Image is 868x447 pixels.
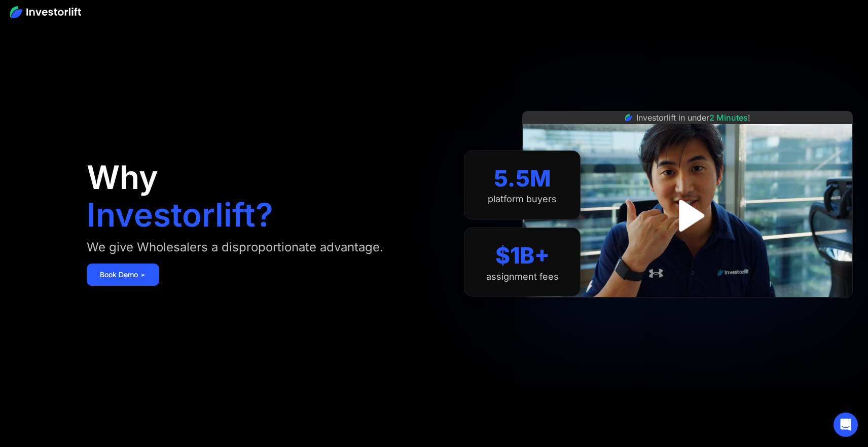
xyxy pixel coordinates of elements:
a: Book Demo ➢ [87,264,159,286]
div: We give Wholesalers a disproportionate advantage. [87,239,383,255]
h1: Investorlift? [87,199,273,231]
div: platform buyers [488,194,557,205]
div: Investorlift in under ! [636,111,750,124]
div: Open Intercom Messenger [834,413,858,437]
div: assignment fees [486,271,559,282]
iframe: Customer reviews powered by Trustpilot [611,303,764,315]
span: 2 Minutes [709,113,748,123]
div: 5.5M [494,165,551,192]
a: open lightbox [665,193,710,238]
h1: Why [87,161,158,194]
div: $1B+ [495,242,550,269]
